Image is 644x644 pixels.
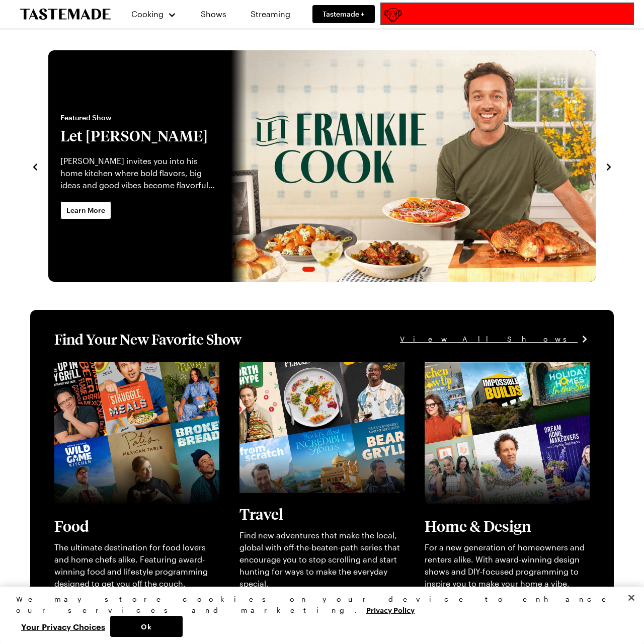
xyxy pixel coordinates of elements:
div: Privacy [16,594,619,637]
span: Go to slide 3 [319,267,324,272]
a: View full content for [object Object] [425,363,562,373]
span: Go to slide 6 [346,267,351,272]
a: Learn More [60,201,111,219]
span: Go to slide 4 [328,267,333,272]
span: Go to slide 2 [302,267,315,272]
span: Go to slide 1 [293,267,298,272]
button: navigate to next item [604,160,614,172]
button: Your Privacy Choices [16,616,110,637]
h2: Let [PERSON_NAME] [60,127,219,145]
a: To Tastemade Home Page [20,9,111,20]
div: We may store cookies on your device to enhance our services and marketing. [16,594,619,616]
span: Featured Show [60,113,219,123]
div: 2 / 6 [48,50,596,282]
a: More information about your privacy, opens in a new tab [366,605,415,614]
span: Go to slide 5 [337,267,342,272]
a: View full content for [object Object] [54,363,192,373]
button: navigate to previous item [30,160,40,172]
a: View All Shows [400,334,590,345]
img: wCtt+hfi+TtpgAAAABJRU5ErkJggg== [384,6,402,24]
button: Ok [110,616,183,637]
p: [PERSON_NAME] invites you into his home kitchen where bold flavors, big ideas and good vibes beco... [60,155,219,191]
button: Close [620,587,642,609]
span: View All Shows [400,334,578,345]
span: Cooking [131,9,164,19]
button: Cooking [131,2,177,26]
span: Tastemade + [323,9,365,19]
h1: Find Your New Favorite Show [54,330,242,348]
a: Tastemade + [312,5,375,23]
a: View full content for [object Object] [239,363,377,373]
span: Learn More [66,205,105,215]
